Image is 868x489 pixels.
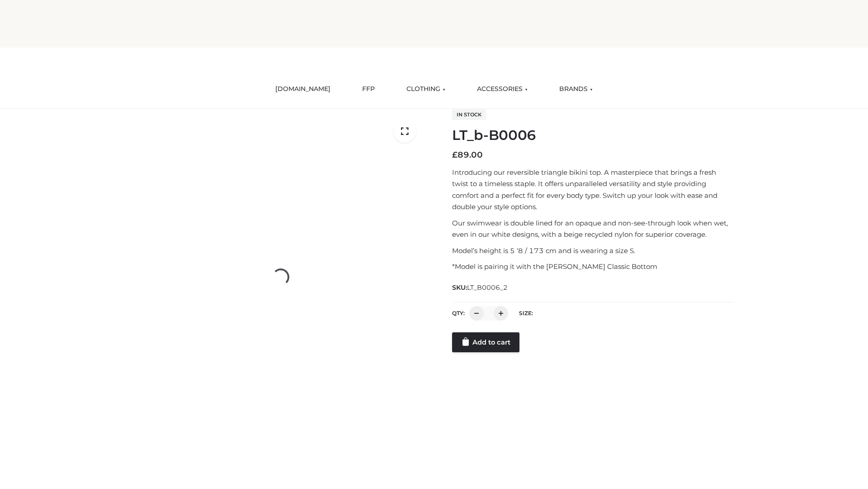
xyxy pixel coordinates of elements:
label: Size: [519,310,533,316]
a: CLOTHING [400,79,452,99]
p: *Model is pairing it with the [PERSON_NAME] Classic Bottom [452,261,734,273]
h1: LT_b-B0006 [452,127,734,144]
span: SKU: [452,282,509,293]
span: £ [452,150,458,160]
p: Our swimwear is double lined for an opaque and non-see-through look when wet, even in our white d... [452,217,734,240]
a: FFP [355,79,382,99]
span: LT_B0006_2 [467,283,508,292]
a: BRANDS [552,79,599,99]
label: QTY: [452,310,465,316]
a: [DOMAIN_NAME] [269,79,337,99]
a: ACCESSORIES [470,79,534,99]
p: Introducing our reversible triangle bikini top. A masterpiece that brings a fresh twist to a time... [452,167,734,213]
span: In stock [452,109,486,120]
bdi: 89.00 [452,150,483,160]
p: Model’s height is 5 ‘8 / 173 cm and is wearing a size S. [452,245,734,257]
a: Add to cart [452,332,519,352]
